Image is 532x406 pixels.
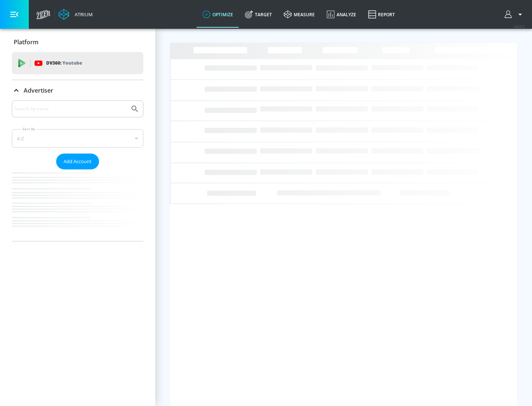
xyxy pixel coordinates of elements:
a: Report [362,1,401,28]
div: DV360: Youtube [12,52,143,74]
div: Platform [12,32,143,52]
a: measure [278,1,321,28]
span: Add Account [64,157,92,166]
div: A-Z [12,129,143,148]
div: Advertiser [12,80,143,101]
p: Youtube [62,59,82,67]
div: Advertiser [12,100,143,241]
p: Advertiser [24,86,53,94]
a: Target [239,1,278,28]
p: Platform [14,38,38,46]
a: optimize [197,1,239,28]
button: Add Account [56,154,99,169]
a: Analyze [321,1,362,28]
nav: list of Advertiser [12,169,143,241]
input: Search by name [15,104,127,114]
a: Atrium [58,9,93,20]
label: Sort By [21,127,37,131]
p: DV360: [46,59,82,67]
div: Atrium [72,11,93,18]
span: v 4.25.2 [514,24,525,28]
